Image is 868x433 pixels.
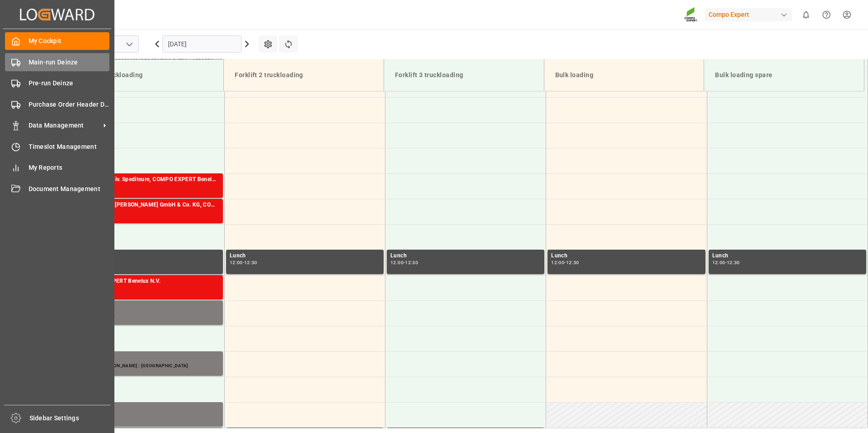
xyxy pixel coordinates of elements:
div: , [69,353,219,362]
div: 12:00 [551,261,564,265]
a: Pre-run Deinze [5,74,109,92]
div: Main ref : 14051503 [69,286,219,294]
button: open menu [122,37,136,51]
div: Main ref : DISTRILOG [69,311,219,319]
div: , [69,404,219,413]
span: Document Management [29,184,110,194]
input: DD.MM.YYYY [163,35,242,53]
a: Timeslot Management [5,138,109,155]
button: show 0 new notifications [796,5,816,25]
div: - [564,261,566,265]
div: Lunch [390,251,541,261]
span: Pre-run Deinze [29,79,110,88]
a: My Cockpit [5,32,109,50]
div: Bulk loading spare [711,67,857,84]
div: Main ref : DEMATRA [69,413,219,421]
button: Help Center [816,5,837,25]
div: Lunch [69,251,219,261]
div: Main ref : 14051795 [69,210,219,217]
span: Data Management [29,121,100,130]
a: Purchase Order Header Deinze [5,95,109,113]
div: Forklift 2 truckloading [231,67,376,84]
div: 12:00 [390,261,404,265]
div: Forklift 3 truckloading [391,67,537,84]
div: 12:30 [727,261,740,265]
span: Purchase Order Header Deinze [29,100,110,109]
div: Lunch [712,251,863,261]
div: Abholung durch div. Spediteure, COMPO EXPERT Benelux N.V. [69,175,219,184]
span: Main-run Deinze [29,58,110,67]
span: Timeslot Management [29,142,110,152]
div: Lunch [230,251,380,261]
div: - [404,261,405,265]
span: Sidebar Settings [30,413,111,423]
span: My Cockpit [29,36,110,46]
div: Forklift 1 truckloading [71,67,216,84]
div: 12:00 [712,261,725,265]
div: 12:00 [230,261,243,265]
div: [PERSON_NAME]. [PERSON_NAME] GmbH & Co. KG, COMPO EXPERT Benelux N.V. [69,201,219,210]
span: My Reports [29,163,110,172]
div: , [69,302,219,311]
div: - [725,261,727,265]
div: 12:30 [405,261,418,265]
div: Lunch [551,251,701,261]
button: Compo Expert [705,6,796,23]
div: 12:30 [566,261,579,265]
div: 12:30 [244,261,257,265]
a: Main-run Deinze [5,53,109,71]
div: WTA, COMPO EXPERT Benelux N.V. [69,277,219,286]
div: Compo Expert [705,8,792,21]
div: Bulk loading [552,67,697,84]
img: Screenshot%202023-09-29%20at%2010.02.21.png_1712312052.png [684,7,699,23]
div: Main ref : TEL.[PERSON_NAME] : [GEOGRAPHIC_DATA] [69,362,219,370]
div: - [243,261,244,265]
div: Main ref : 14051510 [69,184,219,192]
